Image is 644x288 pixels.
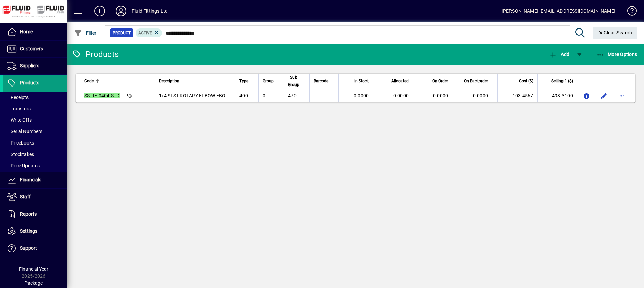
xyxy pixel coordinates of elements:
[7,152,34,157] span: Stocktakes
[3,172,67,188] a: Financials
[3,189,67,206] a: Staff
[422,77,454,85] div: On Order
[3,58,67,74] a: Suppliers
[288,74,299,89] span: Sub Group
[502,6,615,16] div: [PERSON_NAME] [EMAIL_ADDRESS][DOMAIN_NAME]
[464,77,488,85] span: On Backorder
[74,30,97,36] span: Filter
[3,160,67,171] a: Price Updates
[24,280,43,286] span: Package
[288,74,305,89] div: Sub Group
[20,29,33,34] span: Home
[239,77,254,85] div: Type
[20,63,39,68] span: Suppliers
[20,194,31,199] span: Staff
[7,140,34,146] span: Pricebooks
[622,1,636,23] a: Knowledge Base
[288,93,297,98] span: 470
[7,129,42,134] span: Serial Numbers
[20,211,37,217] span: Reports
[136,28,162,37] mat-chip: Activation Status: Active
[3,23,67,40] a: Home
[537,89,577,102] td: 498.3100
[549,52,569,57] span: Add
[343,77,375,85] div: In Stock
[138,31,152,35] span: Active
[473,93,488,98] span: 0.0000
[596,52,637,57] span: More Options
[497,89,537,102] td: 103.4567
[239,93,248,98] span: 400
[3,41,67,57] a: Customers
[89,5,110,17] button: Add
[159,77,231,85] div: Description
[7,106,31,111] span: Transfers
[3,103,67,114] a: Transfers
[84,77,94,85] span: Code
[20,228,37,234] span: Settings
[20,80,39,85] span: Products
[433,93,448,98] span: 0.0000
[598,30,632,35] span: Clear Search
[551,77,573,85] span: Selling 1 ($)
[599,90,609,101] button: Edit
[595,48,639,60] button: More Options
[263,93,265,98] span: 0
[3,92,67,103] a: Receipts
[3,223,67,240] a: Settings
[393,93,409,98] span: 0.0000
[20,46,43,51] span: Customers
[20,177,41,182] span: Financials
[593,27,638,39] button: Clear
[314,77,328,85] span: Barcode
[3,206,67,223] a: Reports
[3,126,67,137] a: Serial Numbers
[3,240,67,257] a: Support
[354,93,369,98] span: 0.0000
[159,93,252,98] span: 1/4 STST ROTARY ELBOW FBODY MSHAFT
[132,6,168,16] div: Fluid Fittings Ltd
[72,49,119,60] div: Products
[3,137,67,149] a: Pricebooks
[314,77,334,85] div: Barcode
[3,149,67,160] a: Stocktakes
[354,77,369,85] span: In Stock
[7,95,29,100] span: Receipts
[391,77,409,85] span: Allocated
[462,77,494,85] div: On Backorder
[382,77,415,85] div: Allocated
[113,30,131,36] span: Product
[239,77,248,85] span: Type
[159,77,179,85] span: Description
[3,114,67,126] a: Write Offs
[432,77,448,85] span: On Order
[547,48,571,60] button: Add
[519,77,533,85] span: Cost ($)
[84,93,120,98] em: SS-RE-0404-STD
[84,77,134,85] div: Code
[263,77,280,85] div: Group
[7,117,32,123] span: Write Offs
[616,90,627,101] button: More options
[20,245,37,251] span: Support
[110,5,132,17] button: Profile
[263,77,274,85] span: Group
[19,266,48,272] span: Financial Year
[7,163,40,168] span: Price Updates
[72,27,98,39] button: Filter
